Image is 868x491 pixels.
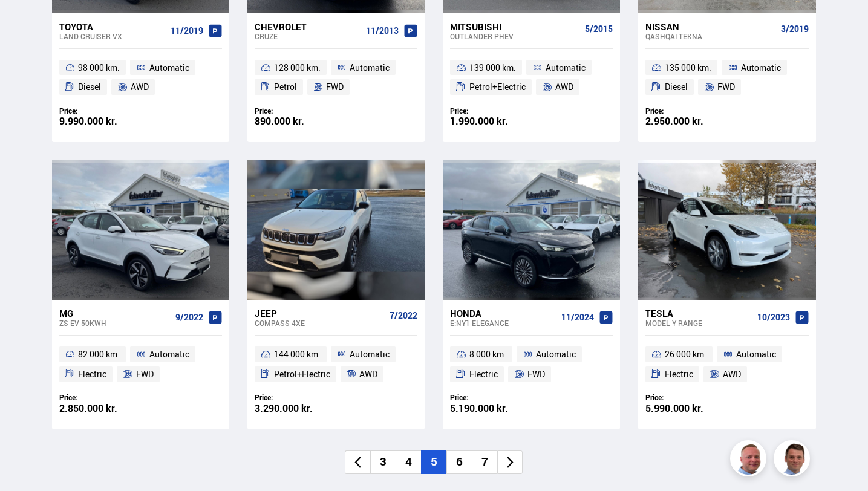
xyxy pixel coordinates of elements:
div: Compass 4XE [255,319,385,327]
div: Tesla [645,308,752,319]
span: Automatic [741,60,781,75]
div: MG [59,308,171,319]
div: Price: [255,393,336,402]
span: 11/2013 [366,26,399,36]
span: Automatic [736,347,776,362]
span: 128 000 km. [274,60,321,75]
span: Electric [78,367,106,382]
img: siFngHWaQ9KaOqBr.png [732,442,768,478]
span: 144 000 km. [274,347,321,362]
span: Petrol+Electric [469,80,526,94]
span: 98 000 km. [78,60,120,75]
span: FWD [136,367,154,382]
div: 2.850.000 kr. [59,403,141,414]
div: 890.000 kr. [255,116,336,126]
li: 5 [421,450,446,474]
li: 7 [472,450,497,474]
span: Automatic [149,347,189,362]
span: Diesel [665,80,688,94]
span: FWD [717,80,735,94]
div: Land Cruiser VX [59,32,166,41]
span: AWD [555,80,573,94]
div: Cruze [255,32,361,41]
span: Diesel [78,80,101,94]
span: 10/2023 [757,313,790,322]
div: Price: [255,106,336,115]
a: Toyota Land Cruiser VX 11/2019 98 000 km. Automatic Diesel AWD Price: 9.990.000 kr. [52,13,229,143]
li: 4 [396,450,421,474]
div: Nissan [645,21,775,32]
span: 3/2019 [781,24,809,34]
span: Electric [665,367,693,382]
a: Nissan Qashqai TEKNA 3/2019 135 000 km. Automatic Diesel FWD Price: 2.950.000 kr. [638,13,815,143]
span: Automatic [350,347,390,362]
span: FWD [527,367,545,382]
span: 9/2022 [175,313,203,322]
a: Honda e:Ny1 ELEGANCE 11/2024 8 000 km. Automatic Electric FWD Price: 5.190.000 kr. [443,300,620,429]
div: Jeep [255,308,385,319]
div: ZS EV 50KWH [59,319,171,327]
div: 9.990.000 kr. [59,116,141,126]
a: MG ZS EV 50KWH 9/2022 82 000 km. Automatic Electric FWD Price: 2.850.000 kr. [52,300,229,429]
span: 26 000 km. [665,347,706,362]
span: 139 000 km. [469,60,516,75]
div: Price: [645,106,727,115]
span: Petrol [274,80,297,94]
span: Automatic [546,60,586,75]
span: 8 000 km. [469,347,506,362]
li: 3 [370,450,396,474]
span: FWD [326,80,344,94]
span: AWD [723,367,741,382]
div: Price: [450,393,532,402]
div: Model Y RANGE [645,319,752,327]
span: 7/2022 [390,311,417,320]
span: Automatic [149,60,189,75]
div: Chevrolet [255,21,361,32]
div: 5.190.000 kr. [450,403,532,414]
div: 5.990.000 kr. [645,403,727,414]
span: Petrol+Electric [274,367,330,382]
a: Jeep Compass 4XE 7/2022 144 000 km. Automatic Petrol+Electric AWD Price: 3.290.000 kr. [247,300,425,429]
div: Honda [450,308,556,319]
span: Electric [469,367,498,382]
div: e:Ny1 ELEGANCE [450,319,556,327]
span: AWD [131,80,149,94]
li: 6 [446,450,472,474]
div: Toyota [59,21,166,32]
span: 5/2015 [585,24,613,34]
span: 11/2019 [171,26,203,36]
div: Price: [645,393,727,402]
a: Mitsubishi Outlander PHEV 5/2015 139 000 km. Automatic Petrol+Electric AWD Price: 1.990.000 kr. [443,13,620,143]
div: Qashqai TEKNA [645,32,775,41]
span: Automatic [536,347,576,362]
div: Outlander PHEV [450,32,580,41]
span: 82 000 km. [78,347,120,362]
img: FbJEzSuNWCJXmdc-.webp [775,442,812,478]
span: 135 000 km. [665,60,711,75]
span: AWD [359,367,377,382]
a: Chevrolet Cruze 11/2013 128 000 km. Automatic Petrol FWD Price: 890.000 kr. [247,13,425,143]
span: 11/2024 [561,313,594,322]
div: Price: [59,106,141,115]
div: Mitsubishi [450,21,580,32]
span: Automatic [350,60,390,75]
div: 3.290.000 kr. [255,403,336,414]
div: Price: [450,106,532,115]
a: Tesla Model Y RANGE 10/2023 26 000 km. Automatic Electric AWD Price: 5.990.000 kr. [638,300,815,429]
div: 1.990.000 kr. [450,116,532,126]
div: 2.950.000 kr. [645,116,727,126]
div: Price: [59,393,141,402]
button: Opna LiveChat spjallviðmót [10,5,46,41]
